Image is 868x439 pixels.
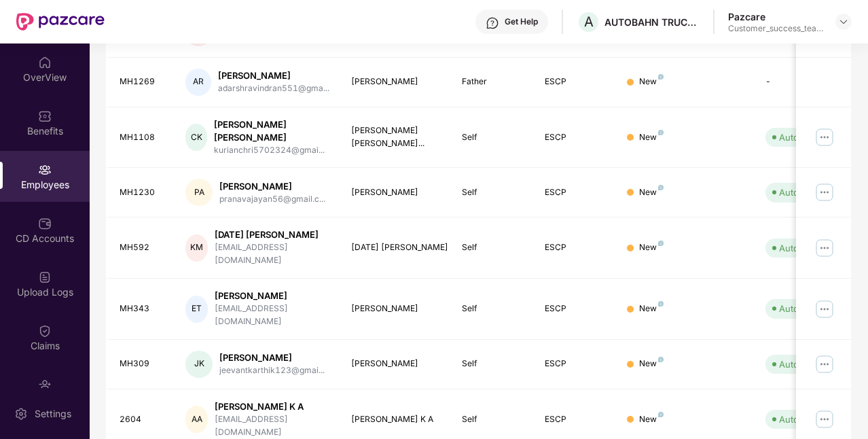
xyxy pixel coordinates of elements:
div: ESCP [545,75,606,88]
div: New [639,413,664,426]
div: New [639,75,664,88]
div: Auto Verified [779,412,833,426]
img: svg+xml;base64,PHN2ZyBpZD0iQ2xhaW0iIHhtbG5zPSJodHRwOi8vd3d3LnczLm9yZy8yMDAwL3N2ZyIgd2lkdGg9IjIwIi... [38,324,52,338]
img: svg+xml;base64,PHN2ZyBpZD0iSGVscC0zMngzMiIgeG1sbnM9Imh0dHA6Ly93d3cudzMub3JnLzIwMDAvc3ZnIiB3aWR0aD... [486,16,499,30]
div: New [639,302,664,315]
div: [PERSON_NAME] [351,186,440,199]
div: MH309 [120,357,164,370]
div: AR [185,69,211,96]
div: AUTOBAHN TRUCKING [604,16,700,29]
div: New [639,186,664,199]
div: ESCP [545,413,606,426]
div: ET [185,296,208,323]
img: svg+xml;base64,PHN2ZyBpZD0iRW5kb3JzZW1lbnRzIiB4bWxucz0iaHR0cDovL3d3dy53My5vcmcvMjAwMC9zdmciIHdpZH... [38,378,52,391]
img: svg+xml;base64,PHN2ZyBpZD0iRW1wbG95ZWVzIiB4bWxucz0iaHR0cDovL3d3dy53My5vcmcvMjAwMC9zdmciIHdpZHRoPS... [38,163,52,177]
div: Pazcare [728,10,823,23]
img: manageButton [814,237,835,259]
img: New Pazcare Logo [16,13,105,31]
div: [PERSON_NAME] [219,180,325,193]
div: Self [462,413,523,426]
img: manageButton [814,298,835,320]
img: manageButton [814,126,835,148]
div: Auto Verified [779,130,833,144]
div: New [639,357,664,370]
img: svg+xml;base64,PHN2ZyB4bWxucz0iaHR0cDovL3d3dy53My5vcmcvMjAwMC9zdmciIHdpZHRoPSI4IiBoZWlnaHQ9IjgiIH... [658,130,664,135]
div: Auto Verified [779,357,833,371]
img: manageButton [814,353,835,375]
div: MH1230 [120,186,164,199]
img: svg+xml;base64,PHN2ZyB4bWxucz0iaHR0cDovL3d3dy53My5vcmcvMjAwMC9zdmciIHdpZHRoPSI4IiBoZWlnaHQ9IjgiIH... [658,74,664,80]
div: [PERSON_NAME] K A [215,400,329,413]
img: svg+xml;base64,PHN2ZyB4bWxucz0iaHR0cDovL3d3dy53My5vcmcvMjAwMC9zdmciIHdpZHRoPSI4IiBoZWlnaHQ9IjgiIH... [658,241,664,246]
div: Get Help [505,16,538,27]
div: AA [185,406,208,433]
div: Self [462,241,523,254]
div: PA [185,179,213,206]
img: svg+xml;base64,PHN2ZyBpZD0iSG9tZSIgeG1sbnM9Imh0dHA6Ly93d3cudzMub3JnLzIwMDAvc3ZnIiB3aWR0aD0iMjAiIG... [38,56,52,69]
div: Auto Verified [779,302,833,315]
div: [PERSON_NAME] [219,351,325,364]
div: [EMAIL_ADDRESS][DOMAIN_NAME] [215,413,329,439]
div: [EMAIL_ADDRESS][DOMAIN_NAME] [215,241,329,267]
div: [PERSON_NAME] [218,69,329,82]
div: Father [462,75,523,88]
img: manageButton [814,408,835,430]
div: [PERSON_NAME] [PERSON_NAME]... [351,124,440,150]
img: svg+xml;base64,PHN2ZyB4bWxucz0iaHR0cDovL3d3dy53My5vcmcvMjAwMC9zdmciIHdpZHRoPSI4IiBoZWlnaHQ9IjgiIH... [658,301,664,306]
div: New [639,131,664,144]
div: [PERSON_NAME] [PERSON_NAME] [214,118,329,144]
div: [EMAIL_ADDRESS][DOMAIN_NAME] [215,302,329,328]
div: Self [462,357,523,370]
div: MH1269 [120,75,164,88]
div: Auto Verified [779,186,833,199]
div: 2604 [120,413,164,426]
div: MH343 [120,302,164,315]
img: manageButton [814,181,835,203]
div: pranavajayan56@gmail.c... [219,193,325,206]
img: svg+xml;base64,PHN2ZyB4bWxucz0iaHR0cDovL3d3dy53My5vcmcvMjAwMC9zdmciIHdpZHRoPSI4IiBoZWlnaHQ9IjgiIH... [658,357,664,362]
div: [PERSON_NAME] [215,289,329,302]
div: KM [185,234,208,262]
div: [DATE] [PERSON_NAME] [351,241,440,254]
div: ESCP [545,186,606,199]
div: MH592 [120,241,164,254]
div: Customer_success_team_lead [728,23,823,34]
div: Self [462,302,523,315]
img: svg+xml;base64,PHN2ZyB4bWxucz0iaHR0cDovL3d3dy53My5vcmcvMjAwMC9zdmciIHdpZHRoPSI4IiBoZWlnaHQ9IjgiIH... [658,412,664,417]
img: svg+xml;base64,PHN2ZyBpZD0iU2V0dGluZy0yMHgyMCIgeG1sbnM9Imh0dHA6Ly93d3cudzMub3JnLzIwMDAvc3ZnIiB3aW... [14,407,28,421]
div: ESCP [545,241,606,254]
div: [PERSON_NAME] [351,302,440,315]
div: [PERSON_NAME] K A [351,413,440,426]
div: ESCP [545,302,606,315]
div: ESCP [545,131,606,144]
div: CK [185,124,206,151]
img: svg+xml;base64,PHN2ZyBpZD0iVXBsb2FkX0xvZ3MiIGRhdGEtbmFtZT0iVXBsb2FkIExvZ3MiIHhtbG5zPSJodHRwOi8vd3... [38,270,52,284]
div: [DATE] [PERSON_NAME] [215,228,329,241]
img: svg+xml;base64,PHN2ZyBpZD0iQmVuZWZpdHMiIHhtbG5zPSJodHRwOi8vd3d3LnczLm9yZy8yMDAwL3N2ZyIgd2lkdGg9Ij... [38,109,52,123]
td: - [755,58,851,107]
img: svg+xml;base64,PHN2ZyBpZD0iRHJvcGRvd24tMzJ4MzIiIHhtbG5zPSJodHRwOi8vd3d3LnczLm9yZy8yMDAwL3N2ZyIgd2... [838,16,849,27]
div: ESCP [545,357,606,370]
img: svg+xml;base64,PHN2ZyB4bWxucz0iaHR0cDovL3d3dy53My5vcmcvMjAwMC9zdmciIHdpZHRoPSI4IiBoZWlnaHQ9IjgiIH... [658,185,664,190]
div: jeevantkarthik123@gmai... [219,364,325,377]
div: JK [185,351,213,378]
div: Settings [31,407,75,421]
div: MH1108 [120,131,164,144]
div: kurianchri5702324@gmai... [214,144,329,157]
span: A [584,14,594,30]
div: Self [462,131,523,144]
div: adarshravindran551@gma... [218,82,329,95]
div: [PERSON_NAME] [351,357,440,370]
div: Self [462,186,523,199]
div: Auto Verified [779,241,833,255]
div: [PERSON_NAME] [351,75,440,88]
div: New [639,241,664,254]
img: svg+xml;base64,PHN2ZyBpZD0iQ0RfQWNjb3VudHMiIGRhdGEtbmFtZT0iQ0QgQWNjb3VudHMiIHhtbG5zPSJodHRwOi8vd3... [38,217,52,230]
